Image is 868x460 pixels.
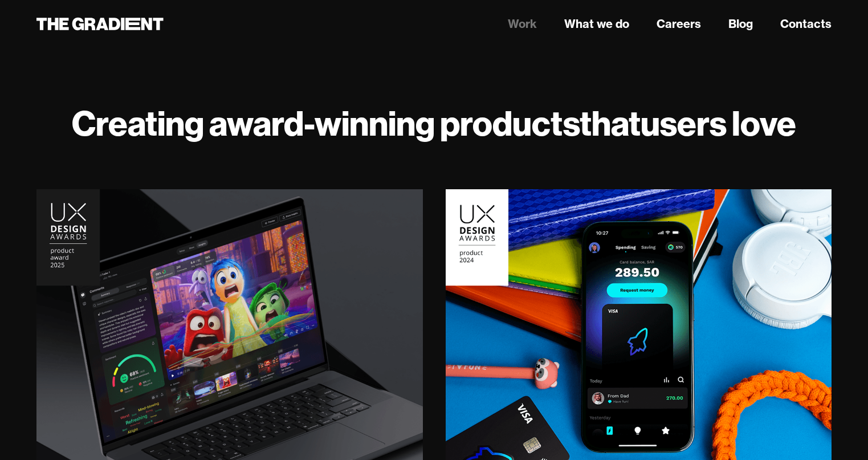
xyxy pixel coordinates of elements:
a: Blog [728,15,753,32]
strong: that [580,101,641,145]
a: Careers [657,15,701,32]
a: What we do [564,15,629,32]
a: Work [508,15,537,32]
a: Contacts [780,15,832,32]
h1: Creating award-winning products users love [36,103,832,144]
